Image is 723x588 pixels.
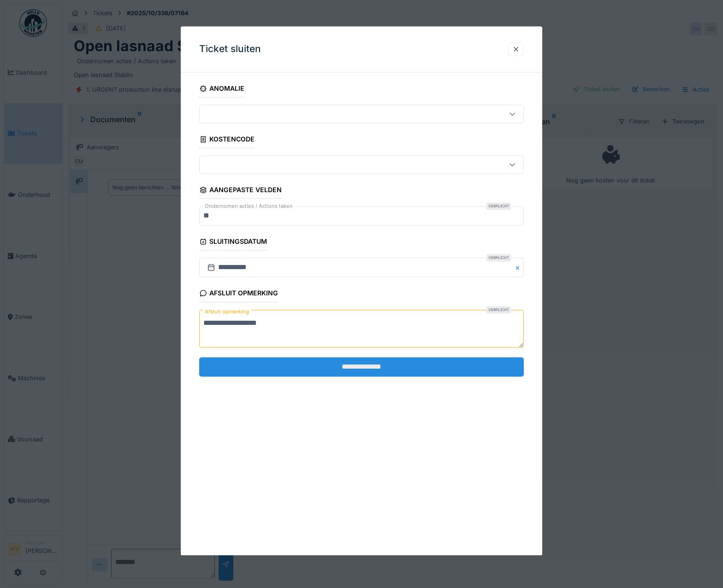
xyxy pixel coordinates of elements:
div: Verplicht [486,254,511,262]
div: Kostencode [199,133,255,148]
h3: Ticket sluiten [199,43,261,55]
div: Aangepaste velden [199,183,282,199]
div: Anomalie [199,82,244,97]
button: Close [514,258,524,277]
div: Sluitingsdatum [199,235,267,251]
div: Afsluit opmerking [199,287,278,302]
label: Afsluit opmerking [203,306,251,318]
div: Verplicht [486,306,511,313]
div: Verplicht [486,203,511,210]
label: Ondernomen acties / Actions taken [203,203,295,211]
